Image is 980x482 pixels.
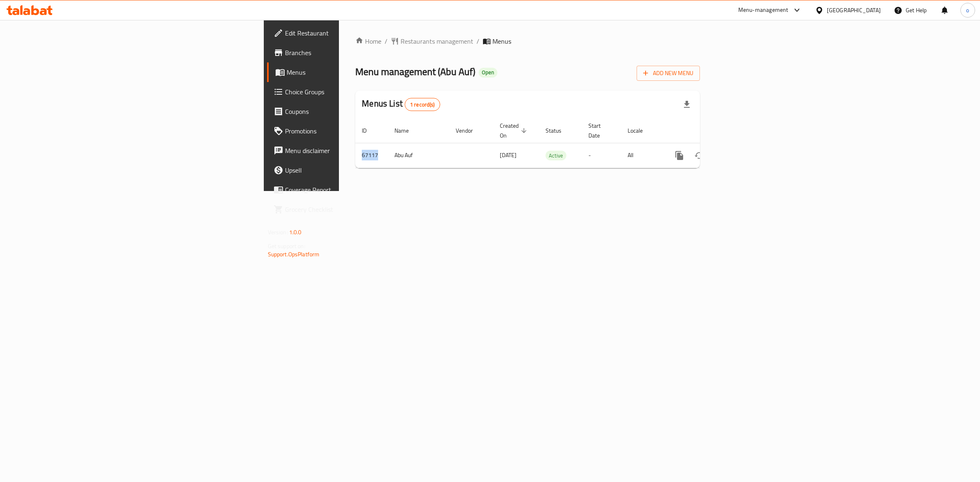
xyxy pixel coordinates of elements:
li: / [477,36,479,46]
a: Menu disclaimer [267,141,428,160]
button: more [670,146,689,165]
div: Open [479,68,497,78]
span: Menus [287,67,421,77]
span: Get support on: [268,241,305,251]
span: Promotions [285,126,421,136]
button: Change Status [689,146,709,165]
span: Grocery Checklist [285,204,421,214]
button: Add New Menu [637,66,700,81]
span: Restaurants management [401,36,473,46]
span: Add New Menu [643,68,693,78]
div: [GEOGRAPHIC_DATA] [827,6,881,15]
a: Coupons [267,102,428,121]
span: Edit Restaurant [285,28,421,38]
table: enhanced table [355,118,755,168]
div: Menu-management [738,5,788,15]
a: Upsell [267,160,428,180]
td: All [621,143,663,168]
a: Edit Restaurant [267,23,428,43]
th: Actions [663,118,755,143]
a: Grocery Checklist [267,200,428,219]
div: Total records count [405,98,440,111]
span: Start Date [588,121,611,140]
a: Choice Groups [267,82,428,102]
span: Version: [268,227,288,238]
span: Menus [492,36,511,46]
nav: breadcrumb [355,36,700,46]
span: Vendor [456,126,483,135]
span: Locale [628,126,653,135]
span: Created On [500,121,529,140]
span: [DATE] [500,150,517,160]
a: Branches [267,43,428,62]
span: Upsell [285,165,421,175]
span: Coupons [285,107,421,116]
h2: Menus List [362,98,440,111]
a: Support.OpsPlatform [268,249,320,260]
div: Export file [677,95,697,114]
span: Coverage Report [285,185,421,195]
span: Open [479,69,497,76]
span: 1 record(s) [405,101,440,109]
span: Name [394,126,419,135]
a: Menus [267,62,428,82]
span: Active [546,151,566,160]
span: ID [362,126,377,135]
span: Branches [285,48,421,58]
td: - [582,143,621,168]
span: o [966,6,969,15]
a: Coverage Report [267,180,428,200]
a: Restaurants management [391,36,473,46]
span: 1.0.0 [289,227,302,238]
span: Status [546,126,572,135]
span: Menu disclaimer [285,146,421,155]
a: Promotions [267,121,428,141]
span: Choice Groups [285,87,421,97]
